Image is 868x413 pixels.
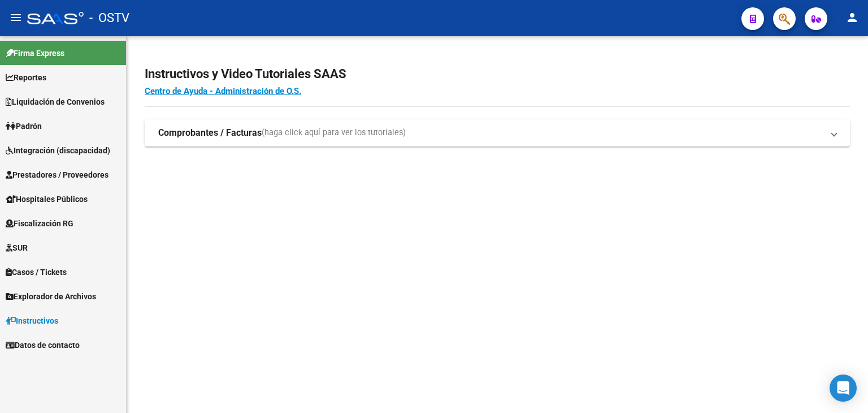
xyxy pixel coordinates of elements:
mat-expansion-panel-header: Comprobantes / Facturas(haga click aquí para ver los tutoriales) [145,119,850,147]
span: Reportes [6,71,46,84]
span: Casos / Tickets [6,266,67,278]
mat-icon: person [845,11,859,24]
span: Liquidación de Convenios [6,96,105,108]
span: Firma Express [6,47,64,59]
span: Prestadores / Proveedores [6,169,108,181]
span: - OSTV [89,6,129,31]
span: Integración (discapacidad) [6,144,110,157]
span: Explorador de Archivos [6,290,96,303]
span: Fiscalización RG [6,217,73,230]
a: Centro de Ayuda - Administración de O.S. [145,86,301,96]
h2: Instructivos y Video Tutoriales SAAS [145,63,850,85]
span: Padrón [6,120,42,132]
strong: Comprobantes / Facturas [158,127,262,139]
span: Datos de contacto [6,339,80,351]
span: (haga click aquí para ver los tutoriales) [262,127,406,139]
div: Open Intercom Messenger [830,375,857,402]
mat-icon: menu [9,11,23,24]
span: SUR [6,242,28,254]
span: Hospitales Públicos [6,193,88,205]
span: Instructivos [6,315,58,327]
